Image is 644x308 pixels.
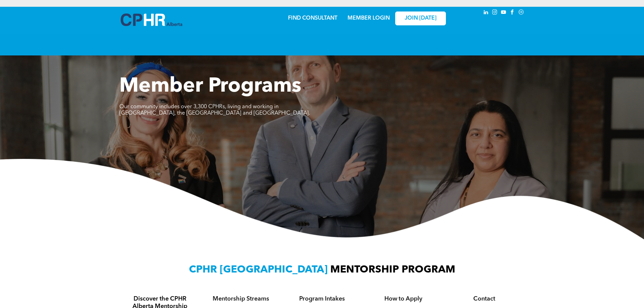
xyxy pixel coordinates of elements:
span: Our community includes over 3,300 CPHRs, living and working in [GEOGRAPHIC_DATA], the [GEOGRAPHIC... [119,104,310,116]
a: MEMBER LOGIN [348,16,390,21]
a: Social network [518,8,525,18]
a: youtube [500,8,507,18]
a: instagram [491,8,499,18]
h4: Contact [450,295,519,303]
h4: Mentorship Streams [207,295,276,303]
a: FIND CONSULTANT [288,16,337,21]
span: CPHR [GEOGRAPHIC_DATA] [189,265,328,275]
a: linkedin [482,8,490,18]
span: MENTORSHIP PROGRAM [330,265,455,275]
h4: How to Apply [369,295,438,303]
a: facebook [509,8,516,18]
h4: Program Intakes [288,295,357,303]
span: Member Programs [119,76,301,97]
span: JOIN [DATE] [405,15,436,22]
img: A blue and white logo for cp alberta [121,14,182,26]
a: JOIN [DATE] [395,11,446,25]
